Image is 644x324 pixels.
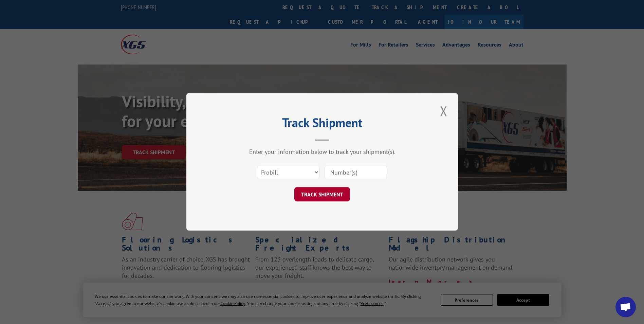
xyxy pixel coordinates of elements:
[220,148,424,156] div: Enter your information below to track your shipment(s).
[438,102,449,120] button: Close modal
[220,118,424,131] h2: Track Shipment
[615,297,636,317] a: Open chat
[325,165,387,180] input: Number(s)
[294,187,350,202] button: TRACK SHIPMENT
